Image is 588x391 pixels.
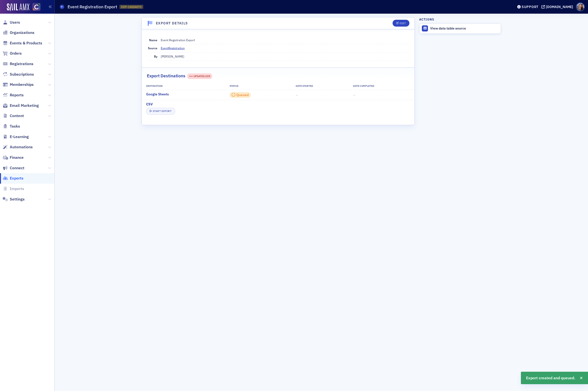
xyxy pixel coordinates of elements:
a: Content [3,113,24,119]
span: Content [10,113,24,119]
a: Memberships [3,82,34,87]
span: Automations [10,144,33,150]
div: [DOMAIN_NAME] [546,5,573,9]
span: Orders [10,51,22,56]
button: Edit [393,20,409,27]
h4: Export Details [156,21,188,26]
a: EventRegistration [161,46,188,50]
span: Connect [10,165,24,171]
span: Events & Products [10,40,42,46]
span: — [353,93,355,97]
a: Finance [3,155,24,160]
span: Export created and queued. [526,375,575,381]
h2: Export Destinations [147,73,185,79]
span: Organizations [10,30,34,35]
a: Orders [3,51,22,56]
a: Automations [3,144,33,150]
a: Connect [3,165,24,171]
th: Status [225,82,291,90]
h4: Actions [419,17,434,21]
span: Reports [10,92,24,98]
a: View data table source [419,23,501,34]
span: Name [149,38,157,42]
div: Support [522,5,538,9]
button: [DOMAIN_NAME] [541,5,575,9]
a: E-Learning [3,134,29,140]
a: Exports [3,176,23,181]
img: SailAMX [7,3,29,11]
a: Imports [3,186,24,191]
dd: [PERSON_NAME] [161,52,409,60]
a: Tasks [3,124,20,129]
span: Email Marketing [10,103,39,108]
span: Users [10,20,20,25]
a: Registrations [3,61,33,67]
div: Edit [400,22,406,25]
a: Users [3,20,20,25]
div: 0 / 0 Rows [230,92,251,98]
img: SailAMX [33,3,40,11]
div: UPDATES LIVE [189,74,210,78]
span: EXP-14004073 [121,5,142,9]
span: By [154,54,157,58]
dd: Event Registration Export [161,36,409,44]
span: Imports [10,186,24,191]
span: Subscriptions [10,72,34,77]
span: E-Learning [10,134,29,140]
span: Google Sheets [146,92,169,97]
span: Registrations [10,61,33,67]
div: Queued [236,94,249,96]
a: Email Marketing [3,103,39,108]
div: View data table source [430,26,498,31]
span: CSV [146,102,153,107]
button: Start Export [146,108,175,115]
div: UPDATES LIVE [187,73,212,79]
span: — [296,93,298,97]
span: Profile [576,3,585,11]
h1: Event Registration Export [68,4,117,10]
a: Events & Products [3,40,42,46]
span: Memberships [10,82,34,87]
a: Reports [3,92,24,98]
a: Subscriptions [3,72,34,77]
span: Settings [10,197,25,202]
span: Tasks [10,124,20,129]
th: Destination [142,82,225,90]
a: Settings [3,197,25,202]
span: Source [148,46,157,50]
a: Organizations [3,30,34,35]
a: View Homepage [29,3,40,11]
th: Date Started [291,82,349,90]
span: Finance [10,155,24,160]
span: Exports [10,176,23,181]
th: Date Completed [349,82,415,90]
